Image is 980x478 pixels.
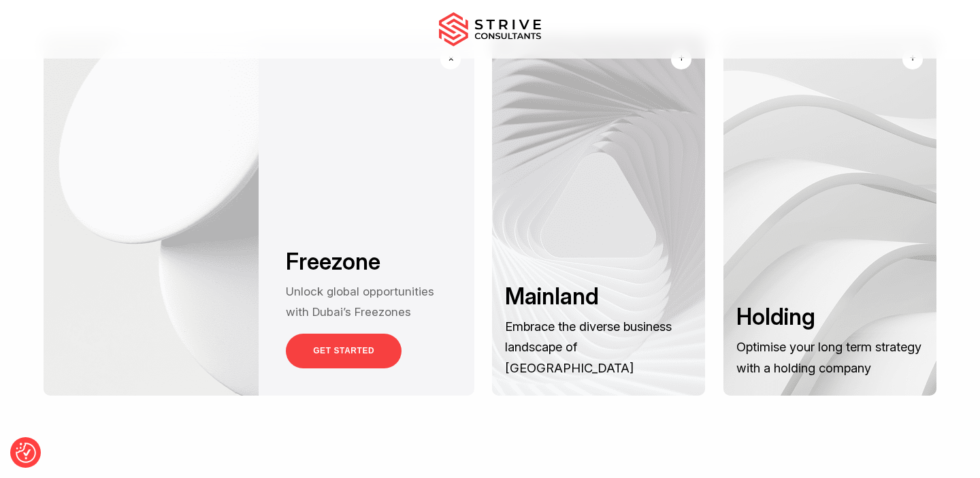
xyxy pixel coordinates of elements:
[505,283,696,311] h3: Mainland
[286,248,458,276] h3: Freezone
[286,334,402,368] a: GET STARTED
[286,281,458,323] p: Unlock global opportunities with Dubai’s Freezones
[439,12,541,46] img: main-logo.svg
[16,443,36,463] img: Revisit consent button
[736,303,927,332] h3: Holding
[443,50,459,67] div: +
[16,443,36,463] button: Consent Preferences
[505,316,696,378] p: Embrace the diverse business landscape of [GEOGRAPHIC_DATA]
[736,336,927,377] p: Optimise your long term strategy with a holding company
